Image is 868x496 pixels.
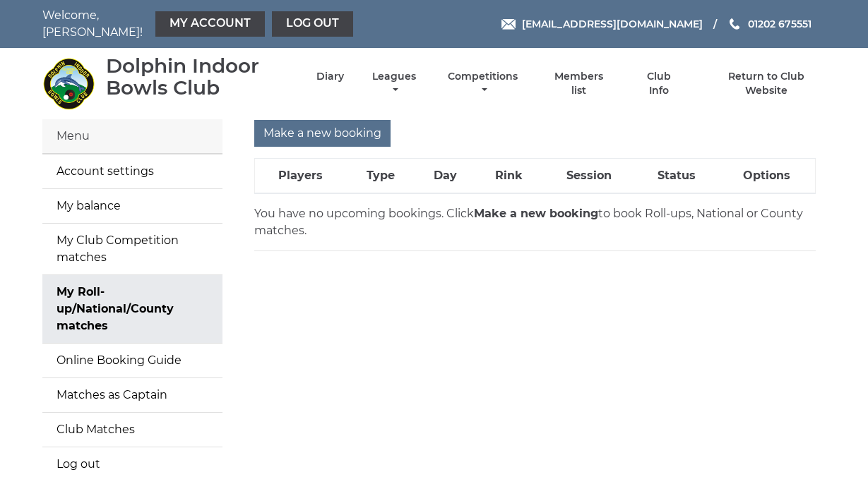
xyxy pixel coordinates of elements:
[415,159,475,194] th: Day
[748,18,811,30] span: 01202 675551
[42,189,222,223] a: My balance
[475,159,542,194] th: Rink
[727,16,811,32] a: Phone us 01202 675551
[730,18,739,30] img: Phone us
[445,70,522,97] a: Competitions
[42,344,222,377] a: Online Booking Guide
[347,159,415,194] th: Type
[369,70,420,97] a: Leagues
[542,159,635,194] th: Session
[254,120,391,147] input: Make a new booking
[546,70,611,97] a: Members list
[42,413,222,447] a: Club Matches
[272,11,353,37] a: Log out
[155,11,265,37] a: My Account
[42,7,357,41] nav: Welcome, [PERSON_NAME]!
[636,159,718,194] th: Status
[42,119,222,154] div: Menu
[501,19,516,30] img: Email
[706,70,826,97] a: Return to Club Website
[42,57,95,110] img: Dolphin Indoor Bowls Club
[254,205,816,239] p: You have no upcoming bookings. Click to book Roll-ups, National or County matches.
[42,155,222,188] a: Account settings
[522,18,703,30] span: [EMAIL_ADDRESS][DOMAIN_NAME]
[106,55,292,99] div: Dolphin Indoor Bowls Club
[316,70,344,83] a: Diary
[42,447,222,481] a: Log out
[636,70,682,97] a: Club Info
[718,159,815,194] th: Options
[474,207,598,220] strong: Make a new booking
[42,224,222,274] a: My Club Competition matches
[42,378,222,412] a: Matches as Captain
[42,275,222,343] a: My Roll-up/National/County matches
[254,159,347,194] th: Players
[501,16,703,32] a: Email [EMAIL_ADDRESS][DOMAIN_NAME]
